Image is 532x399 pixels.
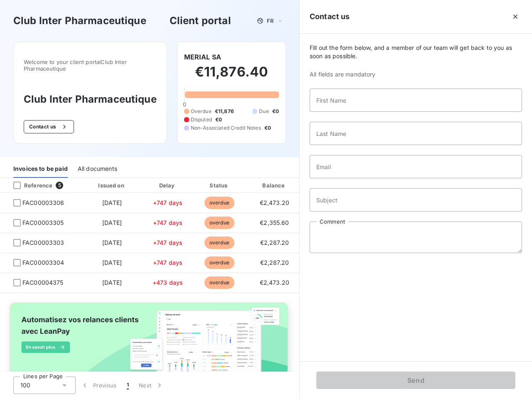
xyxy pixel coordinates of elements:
[24,92,157,107] h3: Club Inter Pharmaceutique
[259,108,268,115] span: Due
[260,279,289,286] span: €2,473.20
[13,13,146,28] h3: Club Inter Pharmaceutique
[316,372,515,389] button: Send
[153,219,182,226] span: +747 days
[310,89,522,112] input: placeholder
[22,199,64,207] span: FAC00003306
[260,239,289,246] span: €2,287.20
[13,160,68,178] div: Invoices to be paid
[83,181,140,190] div: Issued on
[191,124,261,132] span: Non-Associated Credit Notes
[204,217,234,229] span: overdue
[310,122,522,145] input: placeholder
[78,160,117,178] div: All documents
[134,377,169,394] button: Next
[204,197,234,209] span: overdue
[215,108,234,115] span: €11,876
[310,188,522,212] input: placeholder
[247,181,301,190] div: Balance
[195,181,244,190] div: Status
[310,155,522,178] input: placeholder
[204,236,234,249] span: overdue
[184,52,221,62] h6: MERIAL SA
[267,17,273,24] span: FR
[310,11,350,22] h5: Contact us
[144,181,192,190] div: Delay
[310,70,522,79] span: All fields are mandatory
[184,64,279,89] h2: €11,876.40
[22,259,64,267] span: FAC00003304
[3,298,296,387] img: banner
[102,279,122,286] span: [DATE]
[102,199,122,206] span: [DATE]
[22,239,64,247] span: FAC00003303
[56,182,63,189] span: 5
[204,256,234,269] span: overdue
[122,377,134,394] button: 1
[204,276,234,289] span: overdue
[260,199,289,206] span: €2,473.20
[22,278,64,287] span: FAC00004375
[127,381,129,389] span: 1
[102,239,122,246] span: [DATE]
[102,219,122,226] span: [DATE]
[183,101,186,108] span: 0
[102,259,122,266] span: [DATE]
[170,13,231,28] h3: Client portal
[264,124,271,132] span: €0
[310,44,522,60] span: Fill out the form below, and a member of our team will get back to you as soon as possible.
[260,259,289,266] span: €2,287.20
[272,108,279,115] span: €0
[153,239,182,246] span: +747 days
[153,199,182,206] span: +747 days
[153,279,183,286] span: +473 days
[153,259,182,266] span: +747 days
[22,219,64,227] span: FAC00003305
[260,219,289,226] span: €2,355.60
[24,59,157,72] span: Welcome to your client portal Club Inter Pharmaceutique
[215,116,222,123] span: €0
[20,381,30,389] span: 100
[191,108,212,115] span: Overdue
[7,182,52,189] div: Reference
[24,120,74,133] button: Contact us
[191,116,212,123] span: Disputed
[76,377,122,394] button: Previous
